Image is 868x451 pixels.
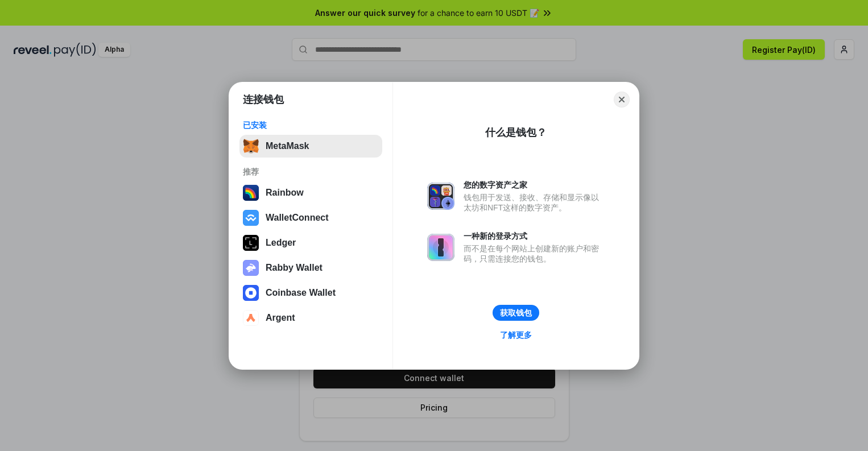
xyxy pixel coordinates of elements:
button: Ledger [239,231,382,254]
img: svg+xml,%3Csvg%20width%3D%2228%22%20height%3D%2228%22%20viewBox%3D%220%200%2028%2028%22%20fill%3D... [243,210,259,226]
div: Coinbase Wallet [266,288,336,298]
button: Argent [239,307,382,329]
button: MetaMask [239,135,382,158]
button: Coinbase Wallet [239,282,382,304]
button: WalletConnect [239,206,382,229]
div: Ledger [266,238,296,248]
div: 已安装 [243,120,379,130]
button: Rabby Wallet [239,256,382,279]
img: svg+xml,%3Csvg%20width%3D%2228%22%20height%3D%2228%22%20viewBox%3D%220%200%2028%2028%22%20fill%3D... [243,285,259,301]
img: svg+xml,%3Csvg%20width%3D%2228%22%20height%3D%2228%22%20viewBox%3D%220%200%2028%2028%22%20fill%3D... [243,310,259,326]
div: 获取钱包 [500,308,532,318]
img: svg+xml,%3Csvg%20fill%3D%22none%22%20height%3D%2233%22%20viewBox%3D%220%200%2035%2033%22%20width%... [243,138,259,154]
img: svg+xml,%3Csvg%20xmlns%3D%22http%3A%2F%2Fwww.w3.org%2F2000%2Fsvg%22%20width%3D%2228%22%20height%3... [243,235,259,251]
div: WalletConnect [266,213,329,223]
img: svg+xml,%3Csvg%20xmlns%3D%22http%3A%2F%2Fwww.w3.org%2F2000%2Fsvg%22%20fill%3D%22none%22%20viewBox... [427,183,454,210]
div: 钱包用于发送、接收、存储和显示像以太坊和NFT这样的数字资产。 [464,192,605,213]
div: 推荐 [243,167,379,177]
div: MetaMask [266,141,309,151]
div: 您的数字资产之家 [464,180,605,190]
div: Rainbow [266,188,304,198]
a: 了解更多 [493,328,539,342]
button: Rainbow [239,181,382,204]
div: 而不是在每个网站上创建新的账户和密码，只需连接您的钱包。 [464,243,605,264]
div: 什么是钱包？ [485,126,547,139]
div: Rabby Wallet [266,263,323,273]
img: svg+xml,%3Csvg%20width%3D%22120%22%20height%3D%22120%22%20viewBox%3D%220%200%20120%20120%22%20fil... [243,185,259,201]
div: 一种新的登录方式 [464,231,605,241]
button: Close [614,92,630,107]
img: svg+xml,%3Csvg%20xmlns%3D%22http%3A%2F%2Fwww.w3.org%2F2000%2Fsvg%22%20fill%3D%22none%22%20viewBox... [427,234,454,261]
img: svg+xml,%3Csvg%20xmlns%3D%22http%3A%2F%2Fwww.w3.org%2F2000%2Fsvg%22%20fill%3D%22none%22%20viewBox... [243,260,259,276]
div: 了解更多 [500,330,532,340]
h1: 连接钱包 [243,93,284,106]
div: Argent [266,313,295,323]
button: 获取钱包 [493,305,539,321]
